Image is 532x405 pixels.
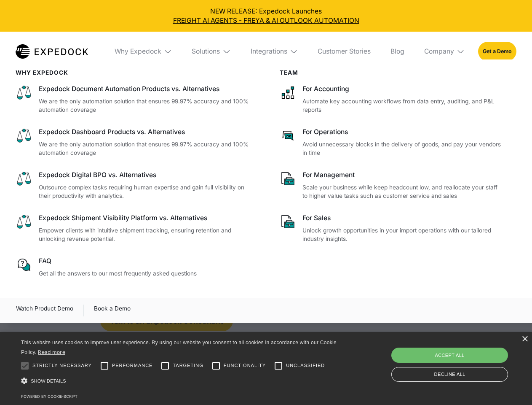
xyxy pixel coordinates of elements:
a: Expedock Document Automation Products vs. AlternativesWe are the only automation solution that en... [16,84,253,114]
span: Strictly necessary [32,362,92,369]
span: Functionality [224,362,266,369]
div: For Operations [302,127,503,137]
div: Expedock Shipment Visibility Platform vs. Alternatives [39,213,253,223]
div: Solutions [185,32,238,71]
a: Expedock Shipment Visibility Platform vs. AlternativesEmpower clients with intuitive shipment tra... [16,213,253,243]
div: Why Expedock [108,32,179,71]
div: Integrations [251,47,287,56]
a: For SalesUnlock growth opportunities in your import operations with our tailored industry insights. [280,213,503,243]
a: Book a Demo [94,304,131,317]
span: Performance [112,362,153,369]
div: Expedock Dashboard Products vs. Alternatives [39,127,253,137]
div: For Sales [302,213,503,223]
p: Scale your business while keep headcount low, and reallocate your staff to higher value tasks suc... [302,183,503,200]
div: Integrations [244,32,305,71]
div: Company [424,47,454,56]
p: We are the only automation solution that ensures 99.97% accuracy and 100% automation coverage [39,97,253,114]
p: Get all the answers to our most frequently asked questions [39,269,253,278]
div: For Management [302,170,503,180]
div: Team [280,69,503,76]
div: Expedock Digital BPO vs. Alternatives [39,170,253,180]
div: Watch Product Demo [16,304,73,317]
div: Solutions [192,47,220,56]
div: FAQ [39,256,253,266]
span: Show details [31,378,66,383]
p: Outsource complex tasks requiring human expertise and gain full visibility on their productivity ... [39,183,253,200]
a: For ManagementScale your business while keep headcount low, and reallocate your staff to higher v... [280,170,503,200]
div: Show details [21,375,340,387]
div: Why Expedock [115,47,161,56]
span: Targeting [173,362,203,369]
a: FAQGet all the answers to our most frequently asked questions [16,256,253,278]
a: Read more [38,349,65,355]
a: Powered by cookie-script [21,394,78,399]
iframe: Chat Widget [392,314,532,405]
div: Company [417,32,471,71]
span: Unclassified [286,362,325,369]
div: WHy Expedock [16,69,253,76]
div: For Accounting [302,84,503,94]
a: For OperationsAvoid unnecessary blocks in the delivery of goods, and pay your vendors in time [280,127,503,157]
p: Avoid unnecessary blocks in the delivery of goods, and pay your vendors in time [302,140,503,157]
p: Empower clients with intuitive shipment tracking, ensuring retention and unlocking revenue potent... [39,226,253,243]
a: Expedock Dashboard Products vs. AlternativesWe are the only automation solution that ensures 99.9... [16,127,253,157]
div: NEW RELEASE: Expedock Launches [7,7,526,25]
a: Customer Stories [311,32,377,71]
a: Blog [384,32,411,71]
a: Get a Demo [478,42,516,61]
a: Expedock Digital BPO vs. AlternativesOutsource complex tasks requiring human expertise and gain f... [16,170,253,200]
div: Expedock Document Automation Products vs. Alternatives [39,84,253,94]
span: This website uses cookies to improve user experience. By using our website you consent to all coo... [21,340,337,355]
p: We are the only automation solution that ensures 99.97% accuracy and 100% automation coverage [39,140,253,157]
a: open lightbox [16,304,73,317]
a: FREIGHT AI AGENTS - FREYA & AI OUTLOOK AUTOMATION [7,16,526,25]
p: Automate key accounting workflows from data entry, auditing, and P&L reports [302,97,503,114]
a: For AccountingAutomate key accounting workflows from data entry, auditing, and P&L reports [280,84,503,114]
p: Unlock growth opportunities in your import operations with our tailored industry insights. [302,226,503,243]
